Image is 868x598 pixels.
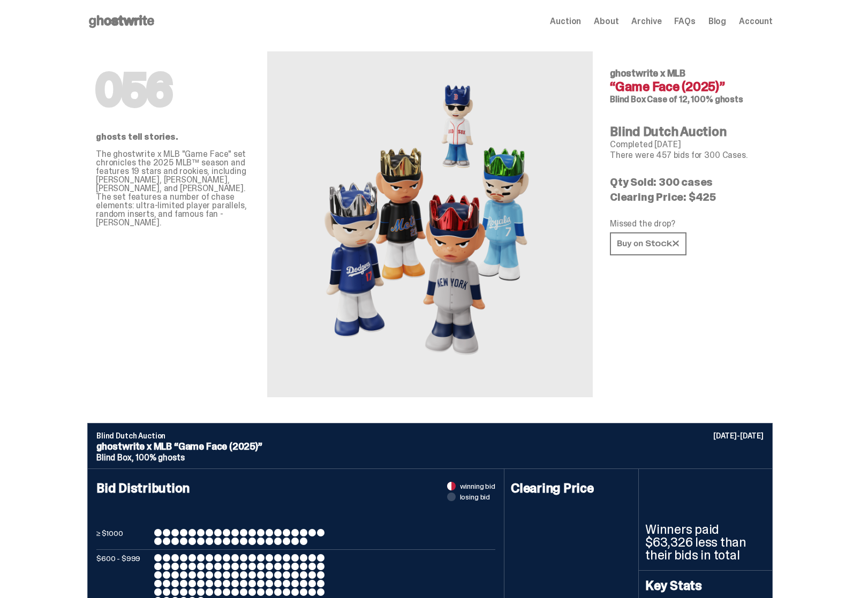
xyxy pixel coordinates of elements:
span: 100% ghosts [135,452,184,463]
h4: Blind Dutch Auction [610,125,764,138]
p: Completed [DATE] [610,140,764,149]
p: Winners paid $63,326 less than their bids in total [645,523,766,562]
a: FAQs [674,17,695,26]
h4: Clearing Price [511,482,632,495]
span: Blind Box, [96,452,133,463]
p: Blind Dutch Auction [96,432,764,440]
h1: 056 [96,69,250,111]
span: Case of 12, 100% ghosts [647,94,743,105]
p: ghostwrite x MLB “Game Face (2025)” [96,442,764,451]
p: There were 457 bids for 300 Cases. [610,151,764,160]
a: Account [739,17,773,26]
h4: Bid Distribution [96,482,495,529]
span: losing bid [460,493,490,501]
span: Blind Box [610,94,646,105]
a: Blog [708,17,726,26]
p: Clearing Price: $425 [610,192,764,202]
img: MLB&ldquo;Game Face (2025)&rdquo; [312,77,548,372]
p: [DATE]-[DATE] [713,432,764,440]
h4: Key Stats [645,579,766,592]
p: The ghostwrite x MLB "Game Face" set chronicles the 2025 MLB™ season and features 19 stars and ro... [96,150,250,227]
a: About [594,17,618,26]
a: Auction [550,17,581,26]
h4: “Game Face (2025)” [610,80,764,93]
p: Qty Sold: 300 cases [610,177,764,187]
a: Archive [631,17,661,26]
span: ghostwrite x MLB [610,67,685,80]
p: ghosts tell stories. [96,133,250,141]
p: Missed the drop? [610,219,764,228]
span: winning bid [460,482,495,490]
p: ≥ $1000 [96,529,150,545]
